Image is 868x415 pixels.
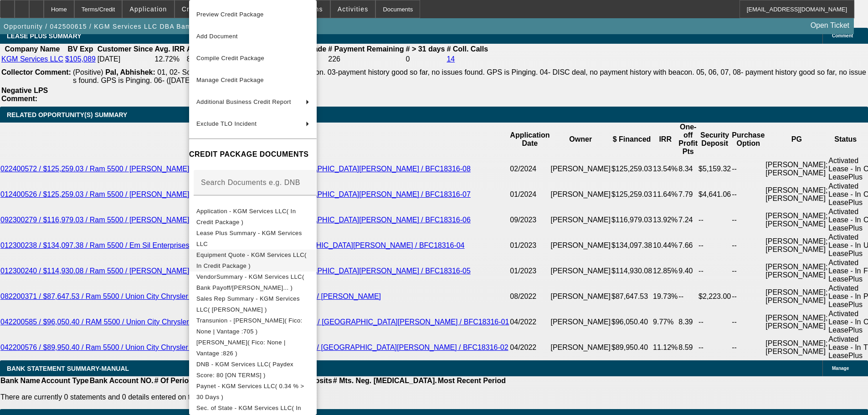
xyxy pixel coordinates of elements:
span: Sales Rep Summary - KGM Services LLC( [PERSON_NAME] ) [196,295,300,313]
span: Equipment Quote - KGM Services LLC( In Credit Package ) [196,251,307,269]
button: Transunion - Martinez, Antoinette( Fico: None | Vantage :826 ) [189,337,317,359]
h4: CREDIT PACKAGE DOCUMENTS [189,149,317,160]
button: Sales Rep Summary - KGM Services LLC( Nubie, Daniel ) [189,293,317,315]
button: Lease Plus Summary - KGM Services LLC [189,228,317,250]
span: [PERSON_NAME]( Fico: None | Vantage :826 ) [196,339,286,357]
span: Exclude TLO Incident [196,120,257,127]
button: DNB - KGM Services LLC( Paydex Score: 80 [ON TERMS] ) [189,359,317,381]
button: Application - KGM Services LLC( In Credit Package ) [189,206,317,228]
span: Manage Credit Package [196,77,264,83]
span: Compile Credit Package [196,55,264,61]
button: Transunion - Cordero, Herik( Fico: None | Vantage :705 ) [189,315,317,337]
span: Preview Credit Package [196,11,264,18]
span: Transunion - [PERSON_NAME]( Fico: None | Vantage :705 ) [196,317,303,335]
mat-label: Search Documents e.g. DNB [201,179,300,186]
button: VendorSummary - KGM Services LLC( Bank Payoff/Troncalli Chrys... ) [189,272,317,293]
button: Equipment Quote - KGM Services LLC( In Credit Package ) [189,250,317,272]
span: Add Document [196,33,238,40]
button: Paynet - KGM Services LLC( 0.34 % > 30 Days ) [189,381,317,403]
span: Additional Business Credit Report [196,98,291,105]
span: Application - KGM Services LLC( In Credit Package ) [196,208,296,225]
span: VendorSummary - KGM Services LLC( Bank Payoff/[PERSON_NAME]... ) [196,273,304,291]
span: DNB - KGM Services LLC( Paydex Score: 80 [ON TERMS] ) [196,361,293,379]
span: Paynet - KGM Services LLC( 0.34 % > 30 Days ) [196,383,304,400]
span: Lease Plus Summary - KGM Services LLC [196,230,302,247]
